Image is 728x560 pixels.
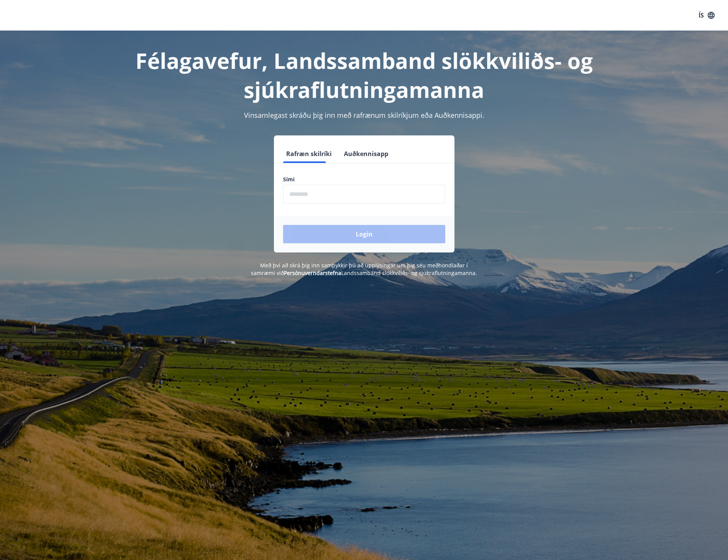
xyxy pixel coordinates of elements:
h1: Félagavefur, Landssamband slökkviliðs- og sjúkraflutningamanna [98,46,630,104]
button: ÍS [694,8,719,22]
span: Vinsamlegast skráðu þig inn með rafrænum skilríkjum eða Auðkennisappi. [244,111,484,120]
button: Rafræn skilríki [283,145,335,163]
label: Sími [283,176,445,183]
a: Persónuverndarstefna [284,269,341,277]
button: Auðkennisapp [341,145,391,163]
span: Með því að skrá þig inn samþykkir þú að upplýsingar um þig séu meðhöndlaðar í samræmi við Landssa... [251,262,477,277]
